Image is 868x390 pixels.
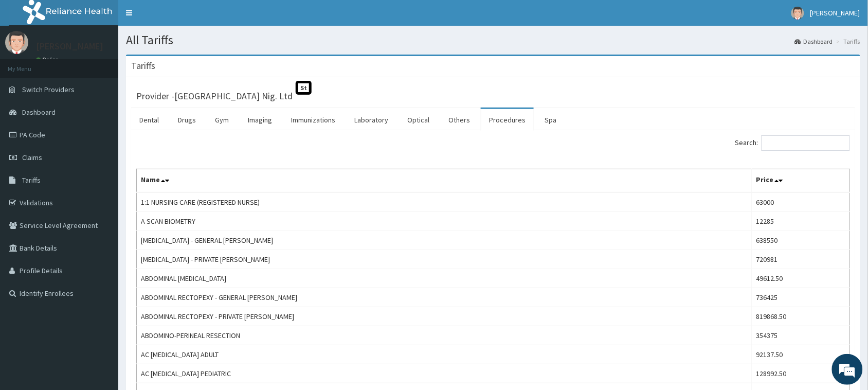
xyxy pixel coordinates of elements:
a: Online [36,56,61,63]
td: 92137.50 [752,345,850,364]
th: Name [137,169,752,193]
td: 736425 [752,288,850,307]
td: 128992.50 [752,364,850,383]
td: 1:1 NURSING CARE (REGISTERED NURSE) [137,192,752,212]
a: Dental [131,109,167,131]
label: Search: [735,135,850,151]
p: [PERSON_NAME] [36,42,103,51]
span: Switch Providers [22,85,75,94]
span: Dashboard [22,108,56,117]
td: A SCAN BIOMETRY [137,212,752,231]
td: ABDOMINO-PERINEAL RESECTION [137,326,752,345]
td: 63000 [752,192,850,212]
a: Procedures [481,109,534,131]
td: [MEDICAL_DATA] - GENERAL [PERSON_NAME] [137,231,752,250]
a: Drugs [170,109,204,131]
td: [MEDICAL_DATA] - PRIVATE [PERSON_NAME] [137,250,752,269]
td: 638550 [752,231,850,250]
th: Price [752,169,850,193]
a: Laboratory [346,109,396,131]
td: 819868.50 [752,307,850,326]
td: 12285 [752,212,850,231]
h1: All Tariffs [126,33,860,47]
a: Optical [399,109,438,131]
td: 49612.50 [752,269,850,288]
td: ABDOMINAL [MEDICAL_DATA] [137,269,752,288]
a: Imaging [240,109,280,131]
img: User Image [5,31,28,54]
img: User Image [791,7,804,20]
a: Others [440,109,478,131]
li: Tariffs [834,37,860,46]
a: Immunizations [283,109,343,131]
a: Gym [207,109,237,131]
td: AC [MEDICAL_DATA] ADULT [137,345,752,364]
td: ABDOMINAL RECTOPEXY - PRIVATE [PERSON_NAME] [137,307,752,326]
td: 354375 [752,326,850,345]
a: Spa [536,109,565,131]
span: [PERSON_NAME] [810,8,860,17]
td: ABDOMINAL RECTOPEXY - GENERAL [PERSON_NAME] [137,288,752,307]
a: Dashboard [795,37,833,46]
h3: Tariffs [131,61,155,70]
span: Tariffs [22,175,41,185]
td: AC [MEDICAL_DATA] PEDIATRIC [137,364,752,383]
input: Search: [762,135,850,151]
h3: Provider - [GEOGRAPHIC_DATA] Nig. Ltd [136,92,293,101]
span: Claims [22,153,42,162]
span: St [296,81,312,95]
td: 720981 [752,250,850,269]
